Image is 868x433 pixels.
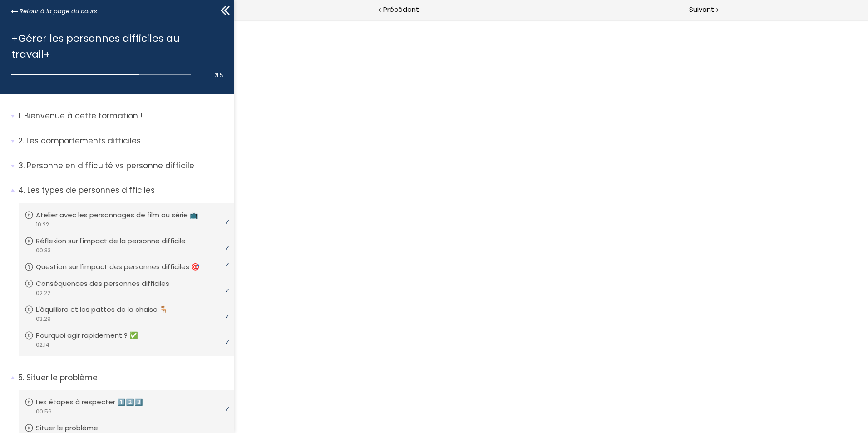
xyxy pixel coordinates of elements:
[36,210,212,220] p: Atelier avec les personnages de film ou série 📺
[18,372,227,384] p: Situer le problème
[35,289,50,297] span: 02:22
[11,6,97,16] a: Retour à la page du cours
[689,4,714,15] span: Suivant
[18,135,24,147] span: 2.
[35,315,51,323] span: 03:29
[18,135,227,147] p: Les comportements difficiles
[383,4,419,15] span: Précédent
[36,236,199,246] p: Réflexion sur l'impact de la personne difficile
[36,397,157,407] p: Les étapes à respecter 1️⃣2️⃣3️⃣
[215,72,223,79] span: 71 %
[35,341,49,349] span: 02:14
[36,330,152,340] p: Pourquoi agir rapidement ? ✅
[20,6,97,16] span: Retour à la page du cours
[11,30,218,62] h1: +Gérer les personnes difficiles au travail+
[18,110,22,122] span: 1.
[18,160,227,172] p: Personne en difficulté vs personne difficile
[18,110,227,122] p: Bienvenue à cette formation !
[35,246,51,255] span: 00:33
[18,185,227,196] p: Les types de personnes difficiles
[18,372,24,384] span: 5.
[18,160,25,172] span: 3.
[36,305,182,315] p: L'équilibre et les pattes de la chaise 🪑
[5,413,97,433] iframe: chat widget
[35,221,49,229] span: 10:22
[18,185,25,196] span: 4.
[36,262,213,272] p: Question sur l'impact des personnes difficiles 🎯
[35,408,52,416] span: 00:56
[36,279,183,289] p: Conséquences des personnes difficiles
